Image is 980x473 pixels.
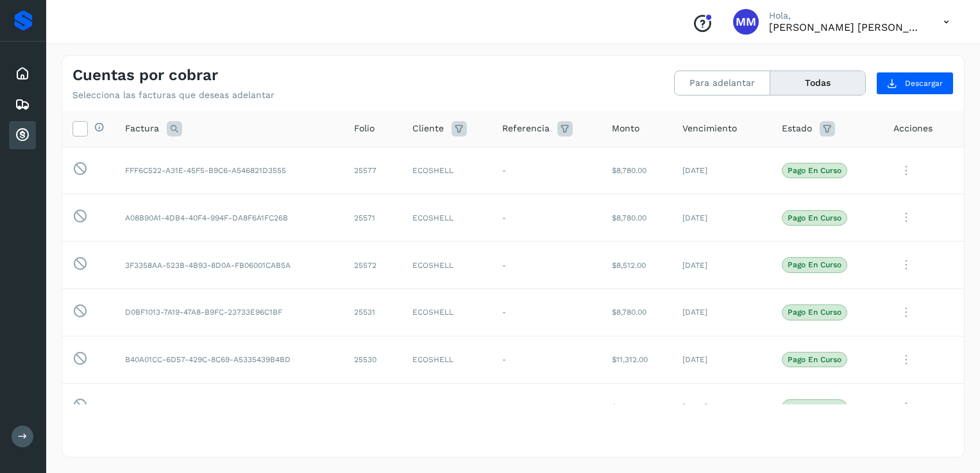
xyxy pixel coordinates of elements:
[788,166,841,175] p: Pago en curso
[344,242,402,289] td: 25572
[9,60,36,88] div: Inicio
[502,122,550,135] span: Referencia
[788,260,841,269] p: Pago en curso
[770,71,865,95] button: Todas
[602,288,672,336] td: $8,780.00
[115,336,344,383] td: B40A01CC-6D57-429C-8C69-A5335439B4BD
[492,288,601,336] td: -
[9,121,36,149] div: Cuentas por cobrar
[672,288,772,336] td: [DATE]
[115,147,344,194] td: FFF6C522-A31E-45F5-B9C6-A546821D3555
[602,242,672,289] td: $8,512.00
[788,213,841,222] p: Pago en curso
[788,402,841,411] p: Pago en curso
[402,336,492,383] td: ECOSHELL
[675,71,770,95] button: Para adelantar
[115,194,344,242] td: A08B90A1-4DB4-40F4-994F-DA8F6A1FC26B
[682,122,737,135] span: Vencimiento
[115,242,344,289] td: 3F3358AA-523B-4B93-8D0A-FB06001CAB5A
[672,336,772,383] td: [DATE]
[344,288,402,336] td: 25531
[115,383,344,431] td: A1836B68-2650-4432-AB99-F8730DDFFDAC
[344,383,402,431] td: 25535
[893,122,933,135] span: Acciones
[672,242,772,289] td: [DATE]
[9,90,36,119] div: Embarques
[344,194,402,242] td: 25571
[354,122,375,135] span: Folio
[412,122,444,135] span: Cliente
[602,147,672,194] td: $8,780.00
[788,308,841,317] p: Pago en curso
[492,383,601,431] td: -
[492,336,601,383] td: -
[492,194,601,242] td: -
[492,242,601,289] td: -
[769,10,923,21] p: Hola,
[769,21,923,33] p: María Magdalena macaria González Marquez
[672,383,772,431] td: [DATE]
[72,66,218,85] h4: Cuentas por cobrar
[492,147,601,194] td: -
[125,122,159,135] span: Factura
[602,336,672,383] td: $11,312.00
[905,78,943,89] span: Descargar
[402,288,492,336] td: ECOSHELL
[602,194,672,242] td: $8,780.00
[788,355,841,364] p: Pago en curso
[402,194,492,242] td: ECOSHELL
[402,242,492,289] td: ECOSHELL
[344,336,402,383] td: 25530
[72,90,275,101] p: Selecciona las facturas que deseas adelantar
[602,383,672,431] td: $8,512.00
[402,383,492,431] td: ECOSHELL
[402,147,492,194] td: ECOSHELL
[344,147,402,194] td: 25577
[782,122,812,135] span: Estado
[876,72,954,95] button: Descargar
[672,194,772,242] td: [DATE]
[672,147,772,194] td: [DATE]
[115,288,344,336] td: D0BF1013-7A19-47A8-B9FC-23733E96C1BF
[612,122,639,135] span: Monto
